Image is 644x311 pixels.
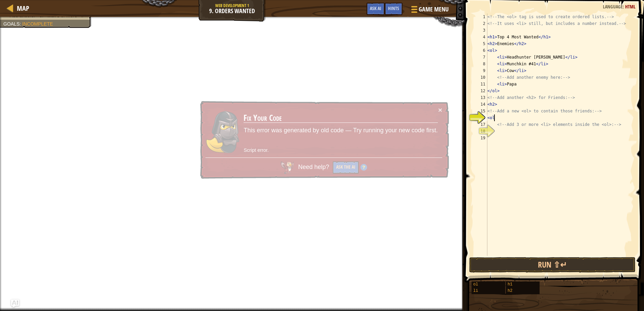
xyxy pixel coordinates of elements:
[22,21,53,27] span: Incomplete
[474,34,487,40] div: 4
[388,5,399,11] span: Hints
[3,21,20,27] span: Goals
[13,4,29,13] a: Map
[508,282,512,287] span: h1
[281,161,294,173] img: AI
[406,3,453,19] button: Game Menu
[474,13,487,20] div: 1
[474,88,487,94] div: 12
[17,4,29,13] span: Map
[508,288,512,293] span: h2
[625,3,636,10] span: HTML
[473,282,478,287] span: ol
[438,106,442,113] button: ×
[474,67,487,74] div: 9
[469,257,636,273] button: Run ⇧↵
[366,3,385,15] button: Ask AI
[370,5,381,11] span: Ask AI
[473,288,478,293] span: li
[474,54,487,61] div: 7
[333,161,359,174] button: Ask the AI
[474,47,487,54] div: 6
[298,164,331,170] span: Need help?
[474,40,487,47] div: 5
[474,128,487,135] div: 18
[206,110,239,153] img: duck_amara.png
[474,135,487,141] div: 19
[11,300,19,308] button: Ask AI
[474,74,487,81] div: 10
[623,3,625,10] span: :
[474,114,487,121] div: 16
[244,126,438,135] p: This error was generated by old code — Try running your new code first.
[244,147,438,154] p: Script error.
[474,121,487,128] div: 17
[474,61,487,67] div: 8
[419,5,449,14] span: Game Menu
[20,21,22,27] span: :
[474,94,487,101] div: 13
[474,27,487,34] div: 3
[603,3,623,10] span: Language
[474,81,487,88] div: 11
[244,113,438,123] h3: Fix Your Code
[360,164,367,171] img: Hint
[474,108,487,114] div: 15
[474,20,487,27] div: 2
[474,101,487,108] div: 14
